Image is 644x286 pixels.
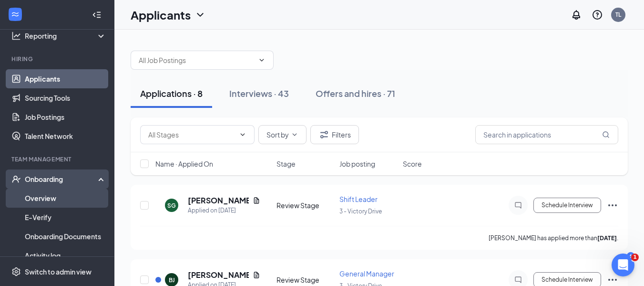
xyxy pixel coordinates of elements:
span: Sort by [266,131,289,138]
svg: Settings [11,267,21,276]
a: E-Verify [25,208,106,227]
svg: Analysis [11,31,21,41]
div: Review Stage [276,201,334,210]
iframe: Intercom live chat [612,254,634,276]
span: Stage [276,159,296,169]
svg: WorkstreamLogo [10,10,20,19]
div: BJ [169,276,175,284]
h5: [PERSON_NAME] [188,195,249,206]
svg: Document [253,271,260,279]
a: Applicants [25,69,106,88]
div: Team Management [11,155,104,163]
svg: ChevronDown [239,131,246,138]
a: Sourcing Tools [25,88,106,107]
span: Score [403,159,422,169]
div: 6 [627,252,634,260]
input: Search in applications [475,125,618,144]
svg: Collapse [92,10,102,20]
svg: Ellipses [607,274,618,286]
div: Reporting [25,31,107,41]
div: Offers and hires · 71 [316,87,395,99]
svg: ChevronDown [291,131,298,138]
div: Onboarding [25,174,98,184]
a: Overview [25,189,106,208]
a: Talent Network [25,127,106,146]
span: 3 - Victory Drive [339,208,382,215]
a: Onboarding Documents [25,227,106,246]
svg: UserCheck [11,174,21,184]
a: Job Postings [25,107,106,127]
p: [PERSON_NAME] has applied more than . [489,234,618,242]
div: Hiring [11,55,104,63]
input: All Stages [148,129,235,140]
svg: Notifications [571,9,582,21]
svg: ChatInactive [512,201,524,209]
svg: MagnifyingGlass [602,131,610,138]
span: Shift Leader [339,195,378,203]
h5: [PERSON_NAME] [188,270,249,280]
h1: Applicants [131,7,191,23]
button: Sort byChevronDown [258,125,307,144]
div: Interviews · 43 [229,87,289,99]
span: General Manager [339,269,394,278]
input: All Job Postings [139,55,254,65]
div: SG [167,201,176,210]
svg: QuestionInfo [592,9,603,21]
span: 1 [631,254,639,261]
div: Review Stage [276,275,334,285]
svg: Ellipses [607,200,618,211]
div: Switch to admin view [25,267,92,276]
svg: ChatInactive [512,276,524,284]
div: Applications · 8 [140,87,203,99]
span: Name · Applied On [155,159,213,169]
svg: ChevronDown [258,56,266,64]
svg: Filter [318,129,330,140]
div: TL [615,11,621,19]
a: Activity log [25,246,106,265]
span: Job posting [339,159,375,169]
b: [DATE] [597,234,617,242]
button: Schedule Interview [533,198,601,213]
svg: Document [253,197,260,204]
svg: ChevronDown [194,9,206,21]
button: Filter Filters [310,125,359,144]
div: Applied on [DATE] [188,206,260,215]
